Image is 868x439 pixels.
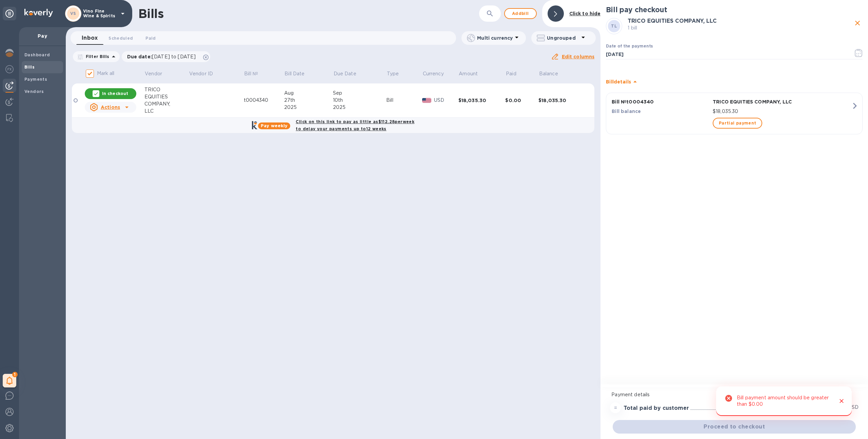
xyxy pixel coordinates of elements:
p: Balance [539,70,558,77]
h1: Bills [138,6,163,21]
p: Due date : [127,53,199,60]
div: t0004340 [244,97,284,104]
span: Vendor ID [189,70,222,77]
span: Paid [145,35,156,42]
button: Close [837,397,846,405]
p: Vino Fine Wine & Spirits [83,9,117,18]
span: 1 [12,372,18,377]
div: Unpin categories [3,7,16,20]
div: 10th [333,97,386,104]
p: Multi currency [477,35,513,41]
div: TRICO [144,86,189,93]
b: Vendors [24,89,44,94]
u: Edit columns [562,54,595,59]
p: Mark all [97,70,115,77]
p: USD [434,97,458,104]
b: Click on this link to pay as little as $112.28 per week to delay your payments up to 12 weeks [296,119,414,131]
p: Bill Date [284,70,304,77]
span: Partial payment [719,119,756,127]
span: Inbox [82,33,98,43]
div: COMPANY, [144,100,189,108]
span: Vendor [145,70,171,77]
button: Addbill [504,8,537,19]
p: Amount [459,70,478,77]
p: Payment details [611,391,857,398]
div: Due date:[DATE] to [DATE] [122,51,211,62]
div: $18,035.30 [458,97,506,104]
img: Logo [24,9,53,17]
p: USD [848,404,859,411]
span: [DATE] to [DATE] [152,54,196,59]
span: Paid [506,70,525,77]
p: Bill balance [612,108,710,115]
div: Sep [333,90,386,97]
p: Vendor [145,70,162,77]
div: 27th [284,97,333,104]
p: Bill № t0004340 [612,98,710,105]
div: LLC [144,108,189,115]
b: Payments [24,77,47,82]
p: Type [387,70,399,77]
p: Paid [506,70,516,77]
p: Bill № [244,70,258,77]
b: Click to hide [569,11,601,16]
u: Actions [101,104,120,110]
label: Date of the payments [606,44,653,49]
span: Scheduled [108,35,133,42]
h3: Total paid by customer [624,405,689,412]
b: TRICO EQUITIES COMPANY, LLC [628,18,717,24]
p: 1 bill [628,24,852,32]
b: Dashboard [24,52,50,57]
span: Add bill [510,9,531,18]
span: Due Date [334,70,365,77]
b: Bill details [606,79,631,84]
div: Aug [284,90,333,97]
img: Foreign exchange [5,65,14,73]
button: Bill №t0004340TRICO EQUITIES COMPANY, LLCBill balance$18,035.30Partial payment [606,93,863,134]
p: In checkout [102,91,128,96]
b: Pay weekly [261,123,288,128]
img: USD [422,98,431,103]
span: Amount [459,70,487,77]
p: $18,035.30 [713,108,851,115]
p: Ungrouped [547,35,579,41]
div: $0.00 [505,97,538,104]
p: Currency [423,70,444,77]
span: Bill № [244,70,267,77]
div: Bill payment amount should be greater than $0.00 [737,392,832,411]
b: VS [70,11,76,16]
div: Bill [386,97,422,104]
div: $18,035.30 [538,97,586,104]
span: Bill Date [284,70,313,77]
span: Type [387,70,408,77]
b: Bills [24,64,35,70]
div: EQUITIES [144,93,189,100]
p: TRICO EQUITIES COMPANY, LLC [713,98,851,105]
p: Vendor ID [189,70,213,77]
div: = [610,402,621,413]
p: Due Date [334,70,356,77]
span: Balance [539,70,567,77]
div: Billdetails [606,71,863,93]
button: close [852,18,863,28]
div: 2025 [333,104,386,111]
div: 2025 [284,104,333,111]
button: Partial payment [713,118,762,129]
p: Filter Bills [83,54,110,59]
b: TL [611,23,617,28]
h2: Bill pay checkout [606,5,863,14]
p: Pay [24,33,60,39]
